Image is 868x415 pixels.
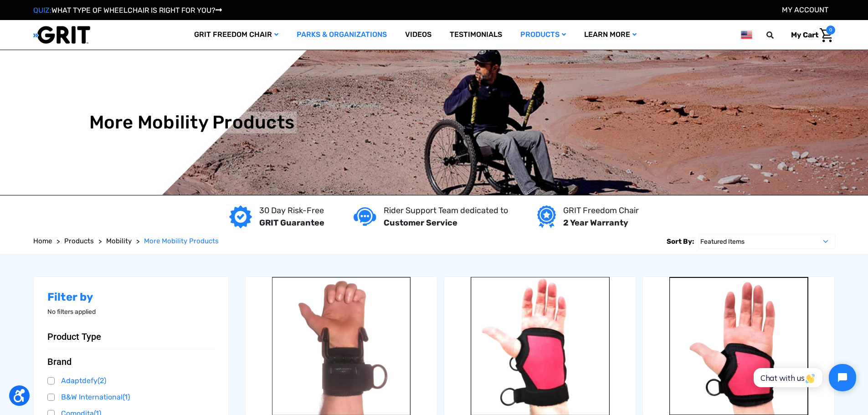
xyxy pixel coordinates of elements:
[259,205,324,217] p: 30 Day Risk-Free
[89,112,295,133] h1: More Mobility Products
[575,20,646,50] a: Learn More
[33,236,52,246] a: Home
[259,218,324,228] strong: GRIT Guarantee
[384,218,457,228] strong: Customer Service
[537,205,556,228] img: Year warranty
[106,236,132,246] a: Mobility
[98,376,106,385] span: (2)
[288,20,396,50] a: Parks & Organizations
[791,31,818,39] span: My Cart
[441,20,511,50] a: Testimonials
[563,205,639,217] p: GRIT Freedom Chair
[47,331,101,342] span: Product Type
[826,26,835,35] span: 0
[511,20,575,50] a: Products
[782,5,828,14] a: Account
[229,205,252,228] img: GRIT Guarantee
[741,29,752,41] img: us.png
[47,356,72,367] span: Brand
[47,307,215,317] p: No filters applied
[667,234,694,249] label: Sort By:
[744,356,864,399] iframe: Tidio Chat
[770,26,784,45] input: Search
[563,218,628,228] strong: 2 Year Warranty
[64,237,94,245] span: Products
[33,6,51,15] span: QUIZ:
[33,26,90,44] img: GRIT All-Terrain Wheelchair and Mobility Equipment
[33,237,52,245] span: Home
[47,356,215,367] button: Brand
[354,207,376,226] img: Customer service
[47,331,215,342] button: Product Type
[144,237,219,245] span: More Mobility Products
[33,6,222,15] a: QUIZ:WHAT TYPE OF WHEELCHAIR IS RIGHT FOR YOU?
[47,374,215,388] a: Adaptdefy(2)
[47,291,215,304] h2: Filter by
[47,390,215,404] a: B&W International(1)
[185,20,288,50] a: GRIT Freedom Chair
[64,236,94,246] a: Products
[396,20,441,50] a: Videos
[784,26,835,45] a: Cart with 0 items
[384,205,508,217] p: Rider Support Team dedicated to
[106,237,132,245] span: Mobility
[820,28,833,42] img: Cart
[144,236,219,246] a: More Mobility Products
[123,393,130,401] span: (1)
